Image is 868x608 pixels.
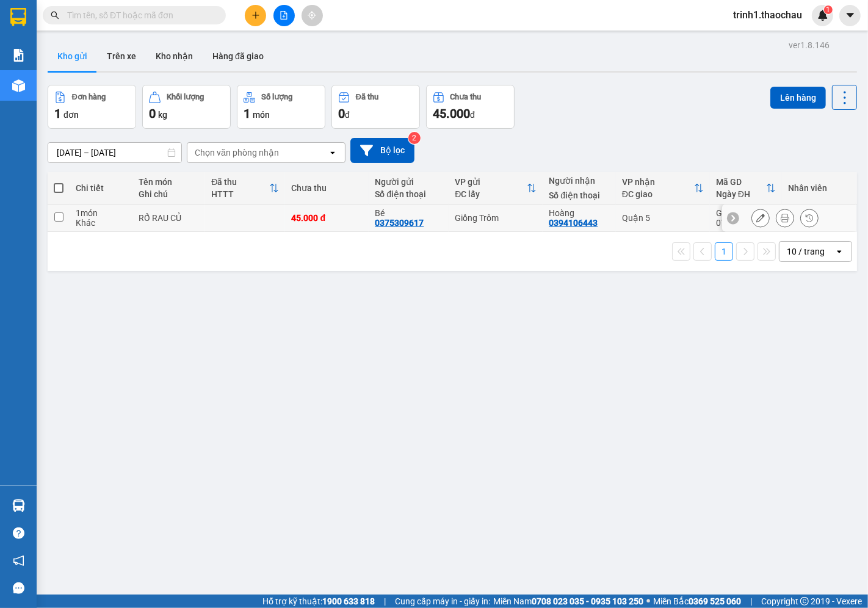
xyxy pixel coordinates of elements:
[76,208,126,218] div: 1 món
[716,218,776,228] div: 07:17 [DATE]
[139,213,200,223] div: RỔ RAU CỦ
[622,213,704,223] div: Quận 5
[356,93,378,101] div: Đã thu
[408,132,421,144] sup: 2
[10,8,26,26] img: logo-vxr
[54,106,61,121] span: 1
[375,218,424,228] div: 0375309617
[800,597,809,606] span: copyright
[338,106,345,121] span: 0
[616,172,710,204] th: Toggle SortBy
[455,213,537,223] div: Giồng Trôm
[139,177,200,187] div: Tên món
[375,177,443,187] div: Người gửi
[787,245,825,258] div: 10 / trang
[63,110,79,120] span: đơn
[789,38,830,52] div: ver 1.8.146
[750,595,752,608] span: |
[146,42,203,71] button: Kho nhận
[331,85,420,129] button: Đã thu0đ
[253,110,270,120] span: món
[12,499,25,512] img: warehouse-icon
[195,147,279,159] div: Chọn văn phòng nhận
[455,177,527,187] div: VP gửi
[549,218,598,228] div: 0394106443
[139,189,200,199] div: Ghi chú
[433,106,470,121] span: 45.000
[375,208,443,218] div: Bé
[788,183,850,193] div: Nhân viên
[549,176,610,186] div: Người nhận
[308,11,316,20] span: aim
[689,596,741,606] strong: 0369 525 060
[48,42,97,71] button: Kho gửi
[826,5,830,14] span: 1
[328,148,338,157] svg: open
[211,177,269,187] div: Đã thu
[280,11,288,20] span: file-add
[167,93,204,101] div: Khối lượng
[549,208,610,218] div: Hoàng
[532,596,643,606] strong: 0708 023 035 - 0935 103 250
[375,189,443,199] div: Số điện thoại
[395,595,490,608] span: Cung cấp máy in - giấy in:
[291,213,363,223] div: 45.000 đ
[302,5,323,26] button: aim
[291,183,363,193] div: Chưa thu
[158,110,167,120] span: kg
[97,42,146,71] button: Trên xe
[455,189,527,199] div: ĐC lấy
[12,49,25,62] img: solution-icon
[261,93,292,101] div: Số lượng
[245,5,266,26] button: plus
[67,9,211,22] input: Tìm tên, số ĐT hoặc mã đơn
[345,110,350,120] span: đ
[244,106,250,121] span: 1
[384,595,386,608] span: |
[13,527,24,539] span: question-circle
[723,7,812,23] span: trinh1.thaochau
[622,189,694,199] div: ĐC giao
[751,209,770,227] div: Sửa đơn hàng
[142,85,231,129] button: Khối lượng0kg
[653,595,741,608] span: Miền Bắc
[470,110,475,120] span: đ
[839,5,861,26] button: caret-down
[834,247,844,256] svg: open
[72,93,106,101] div: Đơn hàng
[76,218,126,228] div: Khác
[350,138,414,163] button: Bộ lọc
[715,242,733,261] button: 1
[13,555,24,566] span: notification
[211,189,269,199] div: HTTT
[251,11,260,20] span: plus
[205,172,285,204] th: Toggle SortBy
[716,177,766,187] div: Mã GD
[716,208,776,218] div: GT2510120001
[450,93,482,101] div: Chưa thu
[770,87,826,109] button: Lên hàng
[622,177,694,187] div: VP nhận
[426,85,515,129] button: Chưa thu45.000đ
[817,10,828,21] img: icon-new-feature
[824,5,833,14] sup: 1
[203,42,273,71] button: Hàng đã giao
[51,11,59,20] span: search
[493,595,643,608] span: Miền Nam
[237,85,325,129] button: Số lượng1món
[449,172,543,204] th: Toggle SortBy
[322,596,375,606] strong: 1900 633 818
[76,183,126,193] div: Chi tiết
[716,189,766,199] div: Ngày ĐH
[549,190,610,200] div: Số điện thoại
[845,10,856,21] span: caret-down
[710,172,782,204] th: Toggle SortBy
[48,143,181,162] input: Select a date range.
[13,582,24,594] span: message
[273,5,295,26] button: file-add
[149,106,156,121] span: 0
[12,79,25,92] img: warehouse-icon
[646,599,650,604] span: ⚪️
[262,595,375,608] span: Hỗ trợ kỹ thuật:
[48,85,136,129] button: Đơn hàng1đơn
